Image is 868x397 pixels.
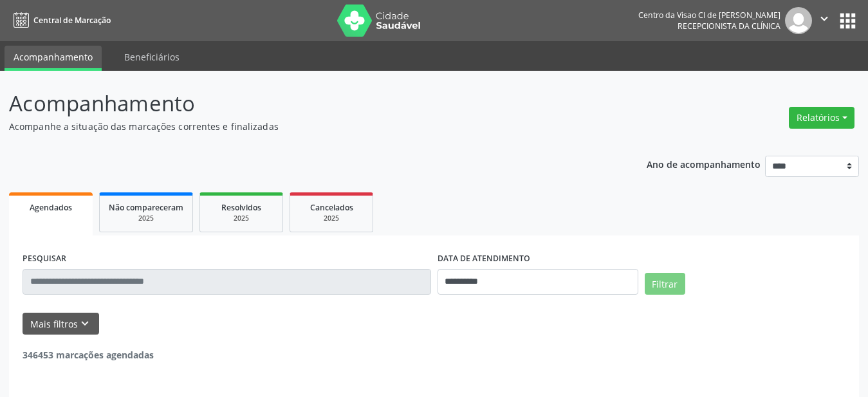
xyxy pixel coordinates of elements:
[785,7,812,34] img: img
[9,88,604,120] p: Acompanhamento
[33,15,111,26] span: Central de Marcação
[299,214,364,223] div: 2025
[647,156,761,172] p: Ano de acompanhamento
[9,120,604,133] p: Acompanhe a situação das marcações correntes e finalizadas
[30,202,72,213] span: Agendados
[78,317,92,331] i: keyboard_arrow_down
[109,202,183,213] span: Não compareceram
[678,21,780,32] span: Recepcionista da clínica
[221,202,261,213] span: Resolvidos
[109,214,183,223] div: 2025
[638,10,780,21] div: Centro da Visao Cl de [PERSON_NAME]
[310,202,353,213] span: Cancelados
[438,249,530,269] label: DATA DE ATENDIMENTO
[812,7,836,34] button: 
[209,214,273,223] div: 2025
[789,107,854,129] button: Relatórios
[817,12,831,26] i: 
[115,46,189,68] a: Beneficiários
[23,349,154,361] strong: 346453 marcações agendadas
[836,10,859,32] button: apps
[23,249,66,269] label: PESQUISAR
[645,273,685,295] button: Filtrar
[23,313,99,335] button: Mais filtroskeyboard_arrow_down
[9,10,111,31] a: Central de Marcação
[5,46,102,71] a: Acompanhamento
